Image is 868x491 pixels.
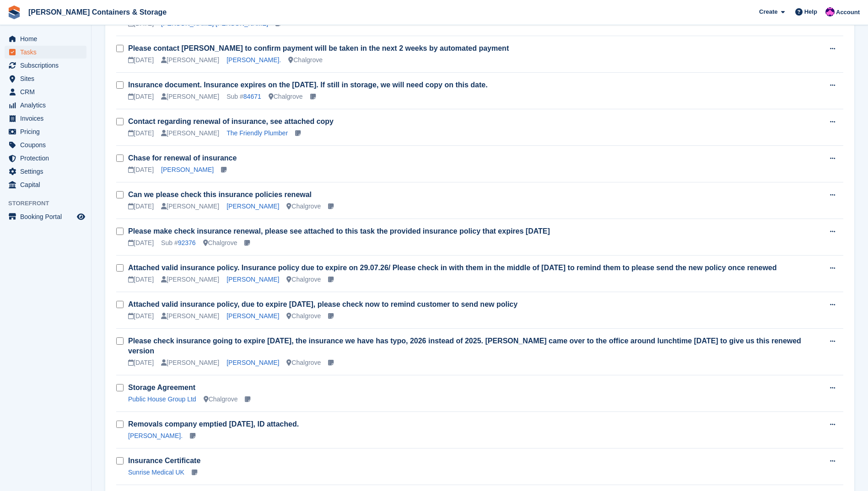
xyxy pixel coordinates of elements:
div: Chalgrove [269,92,303,101]
a: 92376 [178,239,196,246]
a: [PERSON_NAME] [226,203,279,210]
a: [PERSON_NAME] [161,166,214,173]
div: [DATE] [128,358,154,368]
a: menu [5,99,86,112]
div: Chalgrove [286,358,321,368]
a: Contact regarding renewal of insurance, see attached copy [128,117,334,125]
div: [DATE] [128,165,154,175]
a: [PERSON_NAME]. [128,432,183,439]
div: [DATE] [128,238,154,248]
div: [PERSON_NAME] [161,275,219,284]
span: Settings [20,165,75,178]
div: [DATE] [128,55,154,65]
div: [PERSON_NAME] [161,311,219,321]
div: [DATE] [128,92,154,101]
div: [DATE] [128,202,154,211]
span: Account [836,8,860,17]
a: [PERSON_NAME] Containers & Storage [25,5,170,20]
div: [DATE] [128,311,154,321]
a: menu [5,72,86,85]
a: menu [5,85,86,98]
a: menu [5,210,86,223]
a: Removals company emptied [DATE], ID attached. [128,420,299,428]
a: Please check insurance going to expire [DATE], the insurance we have has typo, 2026 instead of 20... [128,337,801,355]
a: [PERSON_NAME]. [226,56,281,64]
a: Preview store [75,211,86,222]
div: [DATE] [128,128,154,138]
div: Chalgrove [286,311,321,321]
a: Insurance document. Insurance expires on the [DATE]. If still in storage, we will need copy on th... [128,81,488,89]
span: Create [759,7,777,16]
span: CRM [20,85,75,98]
div: Sub # [226,92,261,101]
span: Pricing [20,125,75,138]
a: Chase for renewal of insurance [128,154,237,162]
div: [PERSON_NAME] [161,128,219,138]
span: Invoices [20,112,75,125]
div: Sub # [161,238,196,248]
div: [DATE] [128,275,154,284]
a: Please contact [PERSON_NAME] to confirm payment will be taken in the next 2 weeks by automated pa... [128,44,509,52]
span: Tasks [20,46,75,59]
span: Help [804,7,817,16]
img: Nathan Edwards [825,7,835,16]
a: menu [5,139,86,151]
span: Subscriptions [20,59,75,72]
span: Capital [20,178,75,191]
div: Chalgrove [288,55,323,65]
a: [PERSON_NAME] [226,276,279,283]
div: Chalgrove [203,238,237,248]
span: Booking Portal [20,210,75,223]
span: Sites [20,72,75,85]
a: menu [5,112,86,125]
a: menu [5,32,86,45]
a: menu [5,46,86,59]
div: Chalgrove [286,202,321,211]
a: Sunrise Medical UK [128,469,184,476]
div: Chalgrove [286,275,321,284]
a: [PERSON_NAME] [226,312,279,320]
a: Please make check insurance renewal, please see attached to this task the provided insurance poli... [128,227,550,235]
a: menu [5,125,86,138]
a: menu [5,152,86,165]
a: Can we please check this insurance policies renewal [128,191,312,198]
a: Public House Group Ltd [128,395,196,403]
a: The Friendly Plumber [226,129,288,137]
a: menu [5,59,86,72]
span: Home [20,32,75,45]
a: Insurance Certificate [128,457,200,464]
a: [PERSON_NAME] [226,359,279,366]
a: menu [5,165,86,178]
a: Storage Agreement [128,384,195,391]
img: stora-icon-8386f47178a22dfd0bd8f6a31ec36ba5ce8667c1dd55bd0f319d3a0aa187defe.svg [7,5,21,19]
span: Storefront [8,199,91,208]
a: 84671 [243,93,261,100]
div: [PERSON_NAME] [161,92,219,101]
div: [PERSON_NAME] [161,202,219,211]
span: Coupons [20,139,75,151]
a: menu [5,178,86,191]
a: Attached valid insurance policy, due to expire [DATE], please check now to remind customer to sen... [128,300,518,308]
span: Analytics [20,99,75,112]
div: [PERSON_NAME] [161,358,219,368]
div: [PERSON_NAME] [161,55,219,65]
a: Attached valid insurance policy. Insurance policy due to expire on 29.07.26/ Please check in with... [128,264,777,272]
span: Protection [20,152,75,165]
div: Chalgrove [204,395,238,404]
a: [PERSON_NAME] [PERSON_NAME] [161,20,268,27]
